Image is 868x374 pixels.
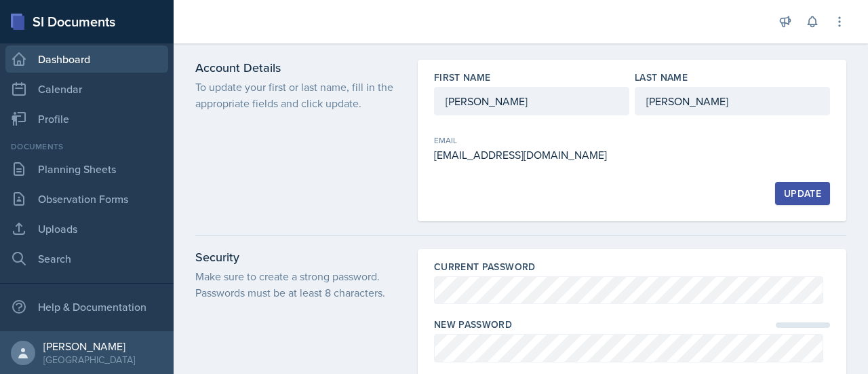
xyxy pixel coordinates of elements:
[434,87,629,115] input: Enter first name
[434,71,491,84] label: First Name
[5,245,168,272] a: Search
[195,60,401,76] h3: Account Details
[5,75,168,102] a: Calendar
[5,185,168,212] a: Observation Forms
[195,79,401,111] p: To update your first or last name, fill in the appropriate fields and click update.
[195,268,401,301] p: Make sure to create a strong password. Passwords must be at least 8 characters.
[434,260,536,274] label: Current Password
[635,71,688,84] label: Last Name
[635,87,830,115] input: Enter last name
[5,141,168,153] div: Documents
[5,155,168,183] a: Planning Sheets
[434,318,512,331] label: New Password
[784,188,821,199] div: Update
[43,353,135,367] div: [GEOGRAPHIC_DATA]
[43,339,135,353] div: [PERSON_NAME]
[195,249,401,265] h3: Security
[434,134,629,147] div: Email
[434,147,629,163] div: [EMAIL_ADDRESS][DOMAIN_NAME]
[5,293,168,320] div: Help & Documentation
[5,215,168,242] a: Uploads
[775,182,830,205] button: Update
[5,105,168,132] a: Profile
[5,45,168,73] a: Dashboard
